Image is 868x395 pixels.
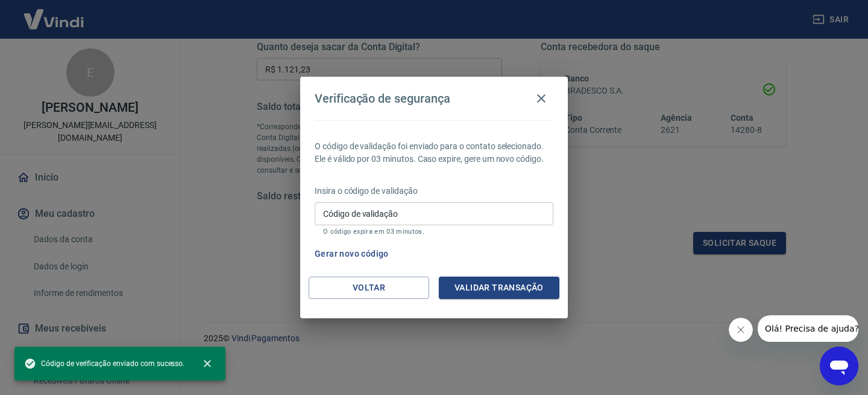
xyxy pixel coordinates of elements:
[323,228,545,236] p: O código expira em 03 minutos.
[315,185,553,197] p: Insira o código de validação
[439,277,559,299] button: Validar transação
[315,140,553,165] p: O código de validação foi enviado para o contato selecionado. Ele é válido por 03 minutos. Caso e...
[310,243,394,265] button: Gerar novo código
[24,358,184,370] span: Código de verificação enviado com sucesso.
[729,318,753,342] iframe: Fechar mensagem
[309,277,429,299] button: Voltar
[820,347,858,385] iframe: Botão para abrir a janela de mensagens
[7,8,101,18] span: Olá! Precisa de ajuda?
[194,350,221,377] button: close
[315,91,450,106] h4: Verificação de segurança
[758,315,858,342] iframe: Mensagem da empresa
